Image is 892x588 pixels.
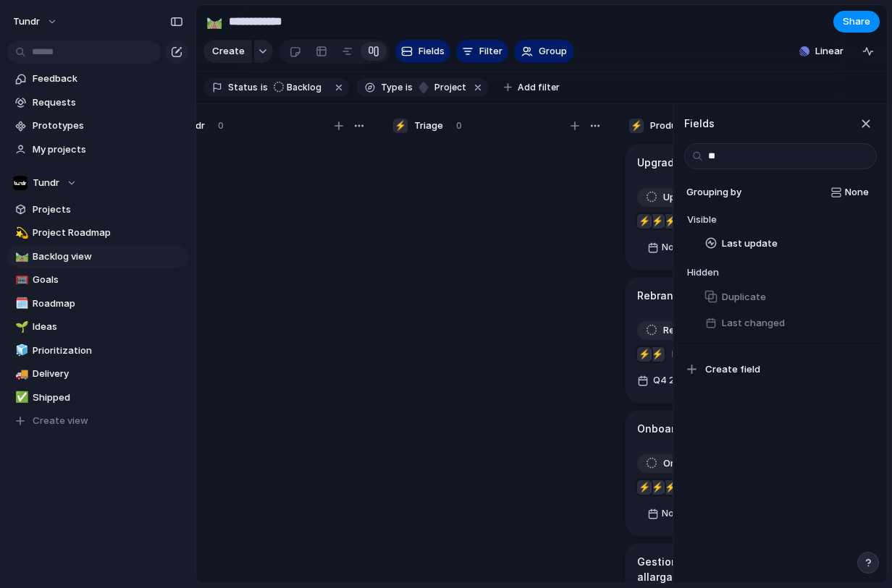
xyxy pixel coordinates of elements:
button: ✅ [13,391,28,405]
div: 🗓️ [15,295,25,312]
div: 🛤️ [206,12,222,31]
button: Create field [680,357,881,382]
h1: Gestione Principio [PERSON_NAME] allargato [637,554,825,584]
button: ⚡⚡⚡ [634,210,833,233]
span: is [261,81,268,94]
button: project [414,80,469,95]
span: Prototypes [33,119,183,133]
span: Q4 2025 [649,372,696,389]
a: 🌱Ideas [7,316,188,338]
button: Create [203,40,252,63]
button: Last changed [699,312,877,335]
button: Add filter [495,77,568,98]
div: ⚡ [637,347,652,362]
a: ✅Shipped [7,387,188,409]
span: Roadmap [33,297,183,311]
button: 🥅 [13,273,28,287]
span: Onboarding self-service webapp [663,456,801,471]
button: NoTarget date [644,236,732,259]
div: Onboarding self-service webappOnboarding self-service webapp⚡⚡⚡NoTarget date [625,410,838,536]
div: ⚡ [637,480,652,495]
div: ⚡ [650,347,665,362]
button: Last update [699,232,877,255]
span: Last changed [722,316,785,331]
span: Projects [33,203,183,217]
span: Shipped [33,391,183,405]
button: Tundr [7,172,188,194]
button: Filter [456,40,508,63]
span: Backlog view [33,250,183,264]
div: 🥅 [15,272,25,289]
button: Backlog [269,80,330,95]
span: Linear [815,44,843,59]
span: Type [381,81,403,94]
h1: Onboarding self-service webapp [637,421,807,437]
a: Onboarding self-service webapp [637,454,825,473]
span: is [405,81,413,94]
a: 🛤️Backlog view [7,246,188,268]
button: 🚚 [13,367,28,381]
a: 🗓️Roadmap [7,293,188,315]
button: ⚡⚡⚡ [634,476,833,499]
button: Q4 2025 [634,369,699,392]
span: Rebranding App e Webapp [663,323,783,338]
span: Prioritization [33,344,183,358]
a: My projects [7,139,188,161]
span: project [430,81,466,94]
div: Rebranding App e WebappRebranding App e Webapp⚡⚡Friedays,Product & DesignQ4 2025 [625,277,838,403]
span: Add filter [518,81,560,94]
button: 🧊 [13,344,28,358]
div: Upgrade Companies PianoUpgrade Companies Piano⚡⚡⚡NoTarget date [625,144,838,270]
span: Status [228,81,258,94]
button: is [258,80,271,95]
a: 🚚Delivery [7,363,188,385]
span: Fields [418,44,445,59]
a: Requests [7,92,188,114]
h4: Visible [687,213,877,227]
span: None [845,185,869,200]
button: Linear [794,41,849,62]
button: Tundr [7,10,65,33]
span: Share [843,14,870,29]
a: 💫Project Roadmap [7,222,188,244]
div: 🚚 [15,366,25,383]
a: Prototypes [7,115,188,137]
div: ⚡ [663,214,678,229]
span: Backlog [287,81,321,94]
span: My projects [33,142,183,157]
button: Fields [395,40,450,63]
span: Duplicate [722,290,766,304]
span: No Target date [662,506,728,521]
div: ⚡ [393,119,408,133]
div: 🛤️ [15,248,25,265]
div: 🌱 [15,319,25,336]
span: Product & Design [650,119,728,133]
span: Project Roadmap [33,226,183,240]
button: 🗓️ [13,297,28,311]
span: Create [212,44,245,59]
a: 🧊Prioritization [7,340,188,362]
span: Tundr [13,14,40,29]
button: Create view [7,410,188,432]
span: Grouping by [683,185,741,200]
span: Upgrade Companies Piano [663,190,783,205]
a: Feedback [7,68,188,90]
span: Create field [705,362,760,377]
button: 💫 [13,226,28,240]
div: 🧊 [15,342,25,359]
span: 0 [456,119,462,133]
span: Group [539,44,567,59]
a: 🥅Goals [7,269,188,291]
span: Goals [33,273,183,287]
div: ⚡ [650,214,665,229]
button: NoTarget date [644,502,732,525]
h4: Hidden [687,265,877,280]
span: Friedays , Product & Design [672,347,791,362]
span: Filter [479,44,502,59]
